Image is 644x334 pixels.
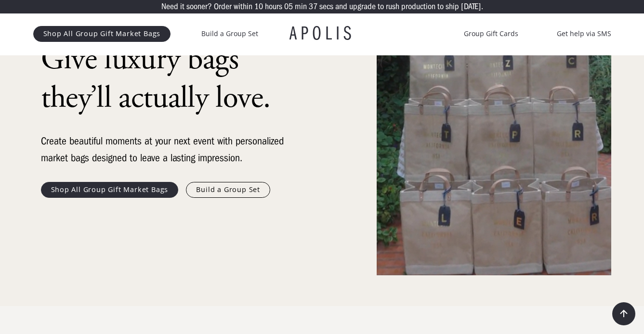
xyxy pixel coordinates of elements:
[201,28,258,39] a: Build a Group Set
[464,28,518,39] a: Group Gift Cards
[254,2,263,11] p: 10
[186,182,270,197] a: Build a Group Set
[33,26,171,41] a: Shop All Group Gift Market Bags
[161,2,252,11] p: Need it sooner? Order within
[309,2,317,11] p: 37
[41,133,291,167] div: Create beautiful moments at your next event with personalized market bags designed to leave a las...
[295,2,307,11] p: min
[41,40,291,117] h1: Give luxury bags they’ll actually love.
[41,182,179,197] a: Shop All Group Gift Market Bags
[557,28,611,39] a: Get help via SMS
[289,24,355,43] a: APOLIS
[265,2,282,11] p: hours
[335,2,483,11] p: and upgrade to rush production to ship [DATE].
[319,2,333,11] p: secs
[284,2,293,11] p: 05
